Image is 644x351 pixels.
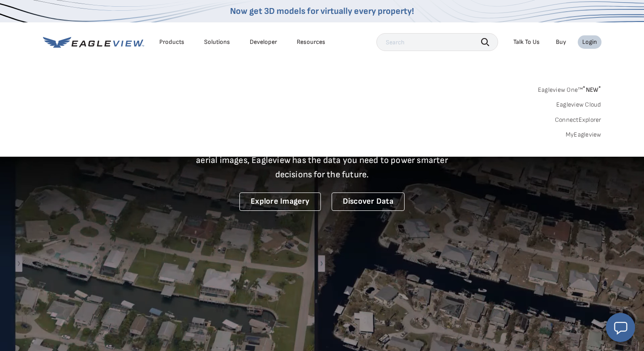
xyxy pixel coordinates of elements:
[239,193,321,211] a: Explore Imagery
[606,313,635,342] button: Open chat window
[556,38,566,46] a: Buy
[250,38,277,46] a: Developer
[185,139,459,182] p: A new era starts here. Built on more than 3.5 billion high-resolution aerial images, Eagleview ha...
[582,38,597,46] div: Login
[513,38,540,46] div: Talk To Us
[230,6,414,17] a: Now get 3D models for virtually every property!
[159,38,184,46] div: Products
[555,116,601,124] a: ConnectExplorer
[297,38,325,46] div: Resources
[556,101,601,109] a: Eagleview Cloud
[204,38,230,46] div: Solutions
[538,83,601,94] a: Eagleview One™*NEW*
[583,86,601,94] span: NEW
[376,33,498,51] input: Search
[332,193,405,211] a: Discover Data
[566,131,601,139] a: MyEagleview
